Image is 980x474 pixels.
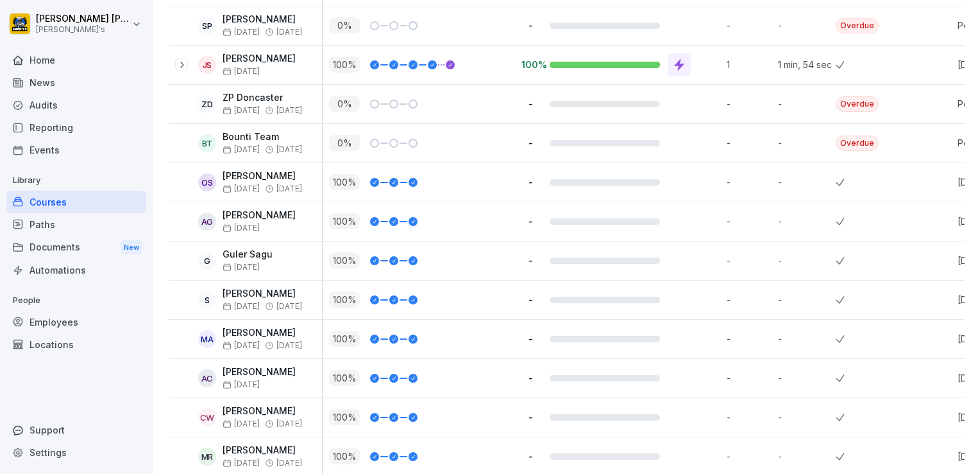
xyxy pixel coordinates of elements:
div: Overdue [836,96,879,112]
span: [DATE] [223,106,260,115]
p: [PERSON_NAME] [PERSON_NAME] [36,13,130,24]
p: - [727,19,772,32]
div: AC [198,369,216,387]
p: - [778,450,836,463]
p: - [778,136,836,150]
p: ZP Doncaster [223,92,302,103]
div: G [198,252,216,270]
p: - [778,293,836,306]
span: [DATE] [223,224,260,233]
p: [PERSON_NAME] [223,445,302,456]
p: - [521,98,539,110]
span: [DATE] [223,28,260,37]
p: 0 % [329,17,360,33]
p: [PERSON_NAME] [223,367,296,378]
p: 1 [727,58,772,71]
a: Locations [6,333,146,356]
p: - [727,136,772,150]
p: 100 % [329,252,360,268]
div: Employees [6,311,146,333]
span: [DATE] [276,106,302,115]
p: - [521,19,539,31]
p: [PERSON_NAME] [223,406,302,417]
p: 100% [521,58,539,71]
p: - [727,175,772,189]
div: Overdue [836,136,879,151]
p: - [727,332,772,346]
p: People [6,290,146,311]
span: [DATE] [276,28,302,37]
p: - [727,450,772,463]
a: Events [6,139,146,161]
div: CW [198,408,216,426]
p: - [778,215,836,228]
div: MA [198,330,216,348]
p: - [727,371,772,385]
p: - [521,450,539,462]
div: ZD [198,95,216,113]
p: [PERSON_NAME]'s [36,25,130,34]
p: [PERSON_NAME] [223,288,302,299]
span: [DATE] [276,459,302,468]
span: [DATE] [223,302,260,311]
a: Home [6,49,146,71]
p: - [778,254,836,267]
p: - [778,175,836,189]
a: Courses [6,191,146,213]
span: [DATE] [223,459,260,468]
p: - [521,411,539,423]
p: [PERSON_NAME] [223,328,302,338]
p: 0 % [329,135,360,151]
p: - [521,333,539,345]
div: Overdue [836,18,879,33]
a: Reporting [6,116,146,139]
p: Library [6,170,146,191]
span: [DATE] [223,67,260,76]
p: - [521,176,539,188]
p: - [727,97,772,110]
div: OS [198,173,216,191]
a: Paths [6,213,146,236]
span: [DATE] [223,145,260,154]
p: 100 % [329,292,360,308]
p: - [778,371,836,385]
p: 1 min, 54 sec [778,58,836,71]
p: Bounti Team [223,132,302,143]
a: News [6,71,146,94]
p: [PERSON_NAME] [223,53,296,64]
div: Settings [6,441,146,464]
p: - [727,293,772,306]
div: S [198,291,216,309]
p: - [727,254,772,267]
p: 100 % [329,57,360,73]
span: [DATE] [276,341,302,350]
p: Guler Sagu [223,249,273,260]
p: 0 % [329,96,360,112]
p: - [521,215,539,227]
a: Automations [6,259,146,281]
span: [DATE] [223,341,260,350]
p: - [778,410,836,424]
span: [DATE] [276,302,302,311]
a: Audits [6,94,146,116]
p: [PERSON_NAME] [223,14,302,25]
p: - [727,410,772,424]
div: New [121,240,142,255]
span: [DATE] [276,145,302,154]
div: Support [6,419,146,441]
div: Documents [6,236,146,259]
span: [DATE] [223,263,260,272]
span: [DATE] [276,184,302,193]
p: - [521,254,539,267]
p: - [778,332,836,346]
p: 100 % [329,174,360,190]
a: DocumentsNew [6,236,146,259]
